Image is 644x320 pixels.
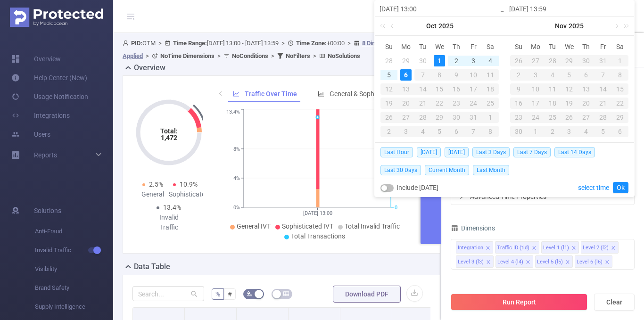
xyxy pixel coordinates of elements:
[417,147,441,157] span: [DATE]
[448,68,465,82] td: October 9, 2025
[237,222,271,230] span: General IVT
[383,55,395,66] div: 28
[11,87,88,106] a: Usage Notification
[482,126,499,137] div: 8
[383,69,395,81] div: 5
[578,69,594,81] div: 6
[482,124,499,139] td: November 8, 2025
[438,16,454,35] a: 2025
[448,126,465,137] div: 6
[611,246,616,251] i: icon: close
[554,147,595,157] span: Last 14 Days
[451,294,587,311] button: Run Report
[527,55,544,66] div: 27
[380,40,397,54] th: Sun
[482,82,499,96] td: October 18, 2025
[397,112,414,123] div: 27
[233,205,240,211] tspan: 0%
[233,90,239,97] i: icon: line-chart
[513,147,551,157] span: Last 7 Days
[448,110,465,124] td: October 30, 2025
[510,96,527,110] td: November 16, 2025
[544,126,561,137] div: 2
[465,68,482,82] td: October 10, 2025
[448,82,465,96] td: October 16, 2025
[35,297,113,316] span: Supply Intelligence
[594,42,611,51] span: Fr
[431,96,448,110] td: October 22, 2025
[468,55,479,66] div: 3
[561,126,578,137] div: 3
[431,40,448,54] th: Wed
[561,40,578,54] th: Wed
[400,69,412,81] div: 6
[431,68,448,82] td: October 8, 2025
[414,112,431,123] div: 28
[397,54,414,68] td: September 29, 2025
[527,83,544,95] div: 10
[333,286,401,303] button: Download PDF
[594,54,611,68] td: October 31, 2025
[434,55,445,66] div: 1
[543,242,569,254] div: Level 1 (l1)
[594,110,611,124] td: November 28, 2025
[380,96,397,110] td: October 19, 2025
[561,96,578,110] td: November 19, 2025
[482,98,499,109] div: 25
[465,54,482,68] td: October 3, 2025
[541,241,579,254] li: Level 1 (l1)
[472,147,510,157] span: Last 3 Days
[571,246,576,251] i: icon: close
[180,181,198,188] span: 10.9%
[448,54,465,68] td: October 2, 2025
[561,42,578,51] span: We
[448,69,465,81] div: 9
[482,42,499,51] span: Sa
[613,182,628,193] a: Ok
[35,260,113,279] span: Visibility
[380,112,397,123] div: 26
[380,165,421,175] span: Last 30 Days
[448,83,465,95] div: 16
[577,256,603,268] div: Level 6 (l6)
[544,55,561,66] div: 28
[380,42,397,51] span: Su
[482,83,499,95] div: 18
[414,98,431,109] div: 21
[561,110,578,124] td: November 26, 2025
[611,110,628,124] td: November 29, 2025
[578,54,594,68] td: October 30, 2025
[594,55,611,66] div: 31
[578,42,594,51] span: Th
[532,246,537,251] i: icon: close
[445,147,469,157] span: [DATE]
[544,69,561,81] div: 4
[561,112,578,123] div: 26
[611,55,628,66] div: 1
[448,96,465,110] td: October 23, 2025
[414,126,431,137] div: 4
[509,3,629,15] input: End date
[34,146,57,164] a: Reports
[581,241,619,254] li: Level 2 (l2)
[482,110,499,124] td: November 1, 2025
[448,124,465,139] td: November 6, 2025
[497,242,529,254] div: Traffic ID (tid)
[583,242,609,254] div: Level 2 (l2)
[431,124,448,139] td: November 5, 2025
[169,189,201,199] div: Sophisticated
[380,82,397,96] td: October 12, 2025
[380,54,397,68] td: September 28, 2025
[526,260,530,265] i: icon: close
[131,40,142,47] b: PID:
[578,82,594,96] td: November 13, 2025
[397,83,414,95] div: 13
[611,96,628,110] td: November 22, 2025
[565,260,570,265] i: icon: close
[395,205,397,211] tspan: 0
[611,98,628,109] div: 22
[594,124,611,139] td: December 5, 2025
[388,16,397,35] a: Previous month (PageUp)
[380,179,438,197] div: Include [DATE]
[561,124,578,139] td: December 3, 2025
